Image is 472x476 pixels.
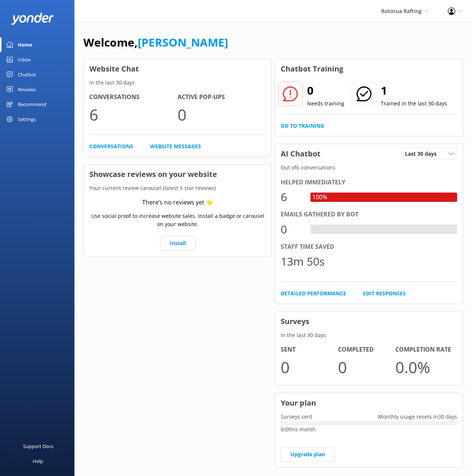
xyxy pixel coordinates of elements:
[281,345,338,355] h4: Sent
[18,112,36,127] div: Settings
[307,99,344,108] p: Needs training
[142,198,213,207] div: There’s no reviews yet ⭐
[281,355,338,380] p: 0
[150,142,201,150] a: Website Messages
[84,184,271,192] p: Your current review carousel (latest 5 star reviews)
[18,37,32,52] div: Home
[281,447,335,462] a: Upgrade plan
[381,99,447,108] p: Trained in the last 30 days
[178,102,266,127] p: 0
[84,165,271,184] h3: Showcase reviews on your website
[18,97,46,112] div: Recommend
[395,345,453,355] h4: Completion Rate
[18,82,36,97] div: Reviews
[281,253,325,270] div: 13m 50s
[310,225,322,234] div: 0%
[281,122,324,130] a: Go to Training
[310,193,329,202] div: 100%
[338,345,395,355] h4: Completed
[138,35,228,50] a: [PERSON_NAME]
[18,67,36,82] div: Chatbot
[307,82,344,99] h2: 0
[84,59,271,79] h3: Website Chat
[84,79,271,87] p: In the last 30 days
[23,439,53,454] div: Support Docs
[275,393,463,413] h3: Your plan
[275,59,349,79] h3: Chatbot Training
[281,210,457,219] div: Emails gathered by bot
[89,212,266,229] p: Use social proof to increase website sales. Install a badge or carousel on your website.
[11,13,54,25] img: yonder-white-logo.png
[275,164,463,172] p: Out of 6 conversations
[18,52,31,67] div: Inbox
[178,92,266,102] h4: Active Pop-ups
[405,150,441,158] span: Last 30 days
[281,188,303,206] div: 6
[275,312,463,331] h3: Surveys
[275,413,318,421] p: Surveys sent
[281,289,346,298] a: Detailed Performance
[281,220,303,238] div: 0
[381,7,422,15] span: Rotorua Rafting
[381,82,447,99] h2: 1
[160,236,195,251] a: Install
[281,425,457,434] p: 0 / 0 this month
[275,331,463,339] p: In the last 30 days
[33,454,43,469] div: Help
[395,355,453,380] p: 0.0 %
[89,142,133,150] a: Conversations
[281,178,457,187] div: Helped immediately
[373,413,463,421] p: Monthly usage resets in 30 days
[363,289,406,298] a: Edit Responses
[338,355,395,380] p: 0
[281,242,457,252] div: Staff time saved
[275,144,326,164] h3: AI Chatbot
[83,34,228,51] h1: Welcome,
[89,102,178,127] p: 6
[89,92,178,102] h4: Conversations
